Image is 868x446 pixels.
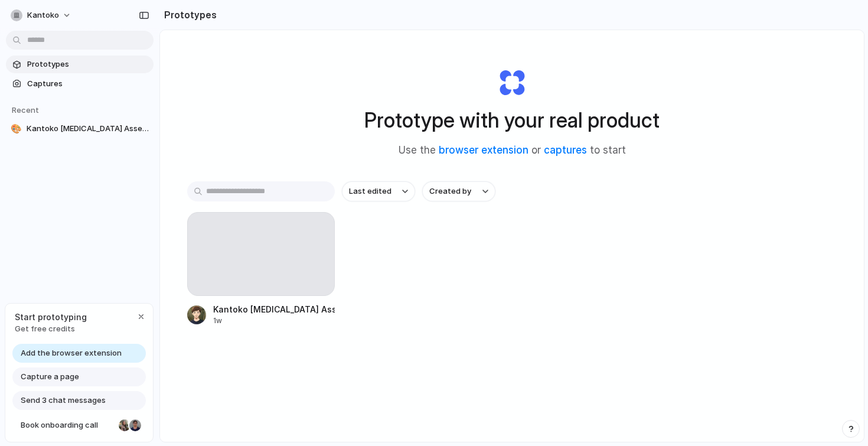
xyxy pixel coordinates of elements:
span: Start prototyping [15,311,87,323]
span: Recent [12,105,39,115]
div: 🎨 [11,123,22,135]
span: Created by [429,185,471,197]
h2: Prototypes [159,8,217,22]
button: Created by [422,181,495,201]
span: Send 3 chat messages [21,395,106,406]
div: Christian Iacullo [128,418,142,432]
span: Book onboarding call [21,419,114,431]
a: Kantoko [MEDICAL_DATA] Assessment: Process Overview1w [187,212,335,326]
span: Get free credits [15,323,87,335]
a: 🎨Kantoko [MEDICAL_DATA] Assessment: Process Overview [6,120,154,138]
a: Prototypes [6,56,154,73]
span: Kantoko [MEDICAL_DATA] Assessment: Process Overview [27,123,149,135]
a: Captures [6,75,154,93]
span: Capture a page [21,371,79,383]
div: 1w [213,315,335,326]
div: Kantoko [MEDICAL_DATA] Assessment: Process Overview [213,303,335,315]
a: captures [544,144,587,156]
button: Last edited [342,181,415,201]
span: Kantoko [27,9,59,21]
h1: Prototype with your real product [364,105,660,136]
span: Prototypes [27,58,149,70]
div: Nicole Kubica [118,418,132,432]
a: browser extension [439,144,528,156]
span: Use the or to start [399,143,626,158]
span: Last edited [349,185,391,197]
a: Book onboarding call [12,416,146,435]
span: Captures [27,78,149,90]
button: Kantoko [6,6,77,25]
span: Add the browser extension [21,347,122,359]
